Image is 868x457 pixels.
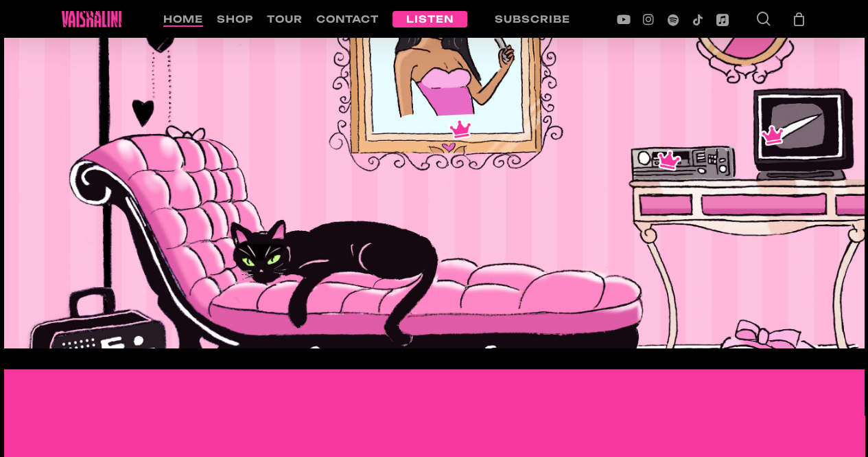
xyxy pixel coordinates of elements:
[392,13,467,25] a: listen
[445,117,475,143] img: about-star
[217,13,253,25] span: shop
[791,12,806,27] a: Cart
[62,11,121,27] img: Vaishalini
[316,13,379,25] span: contact
[481,13,584,25] a: Subscribe
[267,13,303,25] span: tour
[406,13,454,25] span: listen
[163,13,203,25] span: home
[495,13,570,25] span: Subscribe
[163,13,203,25] a: home
[217,13,253,25] a: shop
[267,13,303,25] a: tour
[758,123,788,149] img: videos-star
[652,145,685,175] img: music-star
[316,13,379,25] a: contact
